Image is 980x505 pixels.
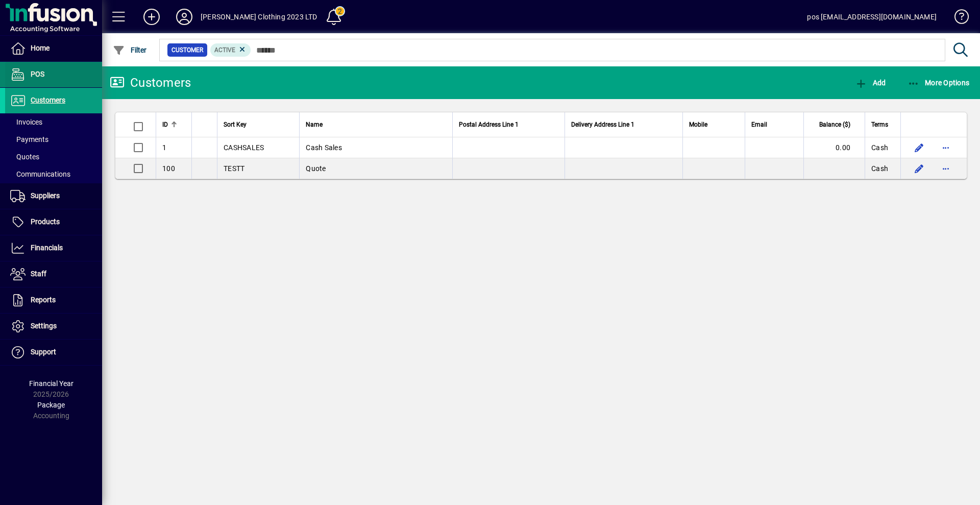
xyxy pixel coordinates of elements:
span: Support [31,348,56,356]
a: Payments [5,131,102,148]
button: Add [852,74,888,92]
div: ID [162,119,185,130]
div: Name [306,119,446,130]
span: POS [31,70,44,78]
span: Quote [306,164,326,173]
td: 0.00 [803,137,865,158]
span: Financial Year [29,379,73,388]
span: Products [31,218,60,226]
span: Cash [871,163,888,174]
span: 1 [162,143,166,152]
span: Communications [10,170,70,178]
div: pos [EMAIL_ADDRESS][DOMAIN_NAME] [807,9,937,25]
a: Products [5,209,102,235]
span: Package [37,401,65,409]
div: Email [751,119,797,130]
button: More options [938,160,954,177]
span: Name [306,119,323,130]
button: Edit [911,160,927,177]
span: Payments [10,135,48,143]
span: Suppliers [31,191,60,200]
a: Staff [5,261,102,287]
a: Knowledge Base [947,2,967,35]
span: Terms [871,119,888,130]
a: Communications [5,165,102,183]
a: POS [5,62,102,87]
mat-chip: Activation Status: Active [210,43,251,57]
div: Customers [110,75,191,91]
span: 100 [162,164,175,173]
span: Sort Key [224,119,247,130]
a: Financials [5,235,102,261]
span: Customers [31,96,65,104]
span: Reports [31,296,56,304]
span: Filter [113,46,147,54]
button: Edit [911,139,927,156]
span: Invoices [10,118,42,126]
span: Financials [31,244,63,252]
a: Support [5,340,102,365]
span: Cash Sales [306,143,342,152]
button: More options [938,139,954,156]
a: Suppliers [5,183,102,209]
span: CASHSALES [224,143,264,152]
button: Add [135,8,168,26]
span: Add [855,79,886,87]
span: Balance ($) [819,119,850,130]
span: Cash [871,142,888,153]
a: Home [5,36,102,61]
span: ID [162,119,168,130]
div: [PERSON_NAME] Clothing 2023 LTD [201,9,317,25]
span: Active [214,46,235,54]
span: Postal Address Line 1 [459,119,519,130]
span: More Options [908,79,970,87]
button: More Options [905,74,972,92]
button: Filter [110,41,150,59]
span: Settings [31,322,57,330]
div: Mobile [689,119,739,130]
span: Delivery Address Line 1 [571,119,634,130]
a: Reports [5,287,102,313]
div: Balance ($) [810,119,860,130]
span: Mobile [689,119,707,130]
span: Home [31,44,50,52]
span: Customer [171,45,203,55]
span: Staff [31,270,46,278]
span: Quotes [10,153,39,161]
a: Settings [5,314,102,339]
button: Profile [168,8,201,26]
a: Quotes [5,148,102,165]
a: Invoices [5,113,102,131]
span: Email [751,119,767,130]
span: TESTT [224,164,244,173]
